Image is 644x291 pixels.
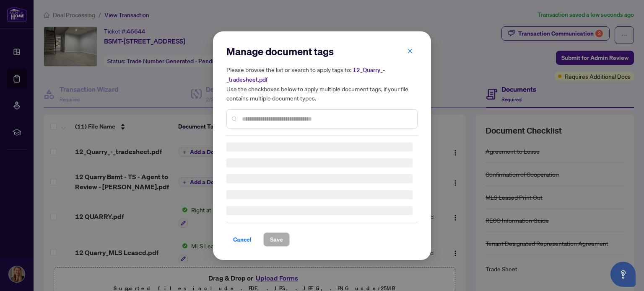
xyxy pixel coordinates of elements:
[610,262,636,287] button: Open asap
[226,65,418,103] h5: Please browse the list or search to apply tags to: Use the checkboxes below to apply multiple doc...
[263,232,290,247] button: Save
[226,66,385,83] span: 12_Quarry_-_tradesheet.pdf
[407,48,413,54] span: close
[226,232,258,247] button: Cancel
[233,233,252,246] span: Cancel
[226,45,418,58] h2: Manage document tags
